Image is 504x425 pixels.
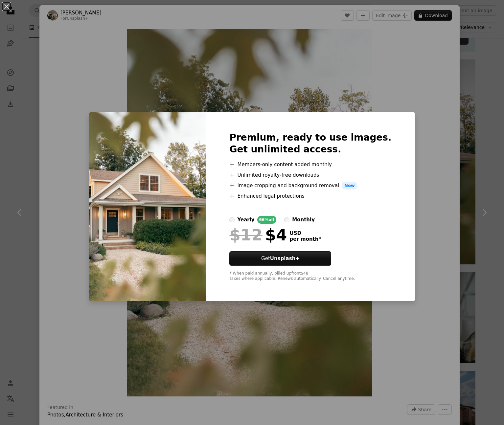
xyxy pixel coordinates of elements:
[342,182,357,190] span: New
[229,192,391,200] li: Enhanced legal protections
[229,217,235,222] input: yearly66%off
[270,256,300,261] strong: Unsplash+
[289,236,321,242] span: per month *
[229,271,391,281] div: * When paid annually, billed upfront $48 Taxes where applicable. Renews automatically. Cancel any...
[289,230,321,236] span: USD
[229,161,391,168] li: Members-only content added monthly
[229,182,391,190] li: Image cropping and background removal
[229,226,262,243] span: $12
[292,216,315,224] div: monthly
[229,132,391,155] h2: Premium, ready to use images. Get unlimited access.
[237,216,254,224] div: yearly
[89,112,206,301] img: premium_photo-1689609950112-d66095626efb
[229,226,287,243] div: $4
[257,216,277,224] div: 66% off
[229,171,391,179] li: Unlimited royalty-free downloads
[284,217,289,222] input: monthly
[229,251,331,266] button: GetUnsplash+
